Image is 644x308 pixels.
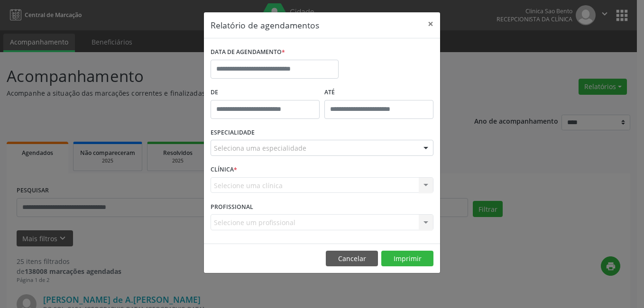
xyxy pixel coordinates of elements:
label: De [211,85,320,100]
button: Cancelar [326,251,378,267]
h5: Relatório de agendamentos [211,19,319,31]
label: CLÍNICA [211,163,237,177]
label: ESPECIALIDADE [211,126,255,140]
label: ATÉ [324,85,433,100]
label: PROFISSIONAL [211,199,253,214]
span: Seleciona uma especialidade [214,143,306,153]
button: Close [421,12,440,36]
label: DATA DE AGENDAMENTO [211,45,285,60]
button: Imprimir [381,251,433,267]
